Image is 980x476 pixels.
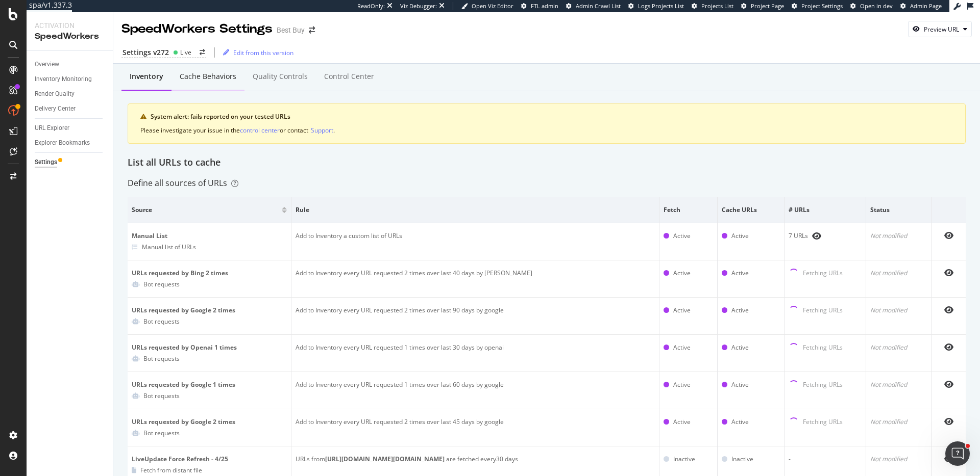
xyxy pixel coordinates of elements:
div: Inactive [731,455,753,464]
span: Projects List [701,2,733,10]
div: SpeedWorkers Settings [121,20,273,38]
div: Settings [35,157,57,168]
div: Activation [35,20,105,31]
div: Not modified [870,455,927,464]
div: Not modified [870,269,927,278]
a: Projects List [692,2,733,10]
div: Inventory Monitoring [35,74,92,85]
div: URLs requested by Google 2 times [132,306,287,315]
div: System alert: fails reported on your tested URLs [151,112,953,121]
td: Add to Inventory every URL requested 1 times over last 60 days by google [291,372,659,409]
span: # URLs [789,205,859,215]
span: Admin Page [910,2,942,10]
div: Active [673,417,691,427]
div: Inactive [673,455,695,464]
div: Inventory [130,71,163,82]
div: URLs requested by Google 2 times [132,417,287,427]
div: Active [731,269,749,278]
div: Fetch from distant file [140,466,202,474]
div: Live [180,48,191,57]
div: Active [731,231,749,241]
div: Active [673,269,691,278]
div: eye [944,455,953,463]
div: eye [944,417,953,426]
div: 7 URLs [789,231,862,241]
div: Fetching URLs [803,306,843,316]
div: URLs requested by Bing 2 times [132,269,287,278]
div: Cache behaviors [180,71,236,82]
div: Not modified [870,380,927,389]
div: Please investigate your issue in the or contact . [140,125,953,135]
div: Bot requests [143,280,180,288]
div: Bot requests [143,354,180,363]
div: Quality Controls [253,71,308,82]
div: Fetching URLs [803,343,843,353]
div: Manual List [132,231,287,241]
a: Settings [35,157,106,168]
span: Cache URLs [722,205,777,215]
button: Preview URL [908,21,972,37]
div: Active [673,380,691,389]
a: FTL admin [521,2,558,10]
div: arrow-right-arrow-left [309,27,315,34]
span: Rule [296,205,652,215]
div: Best Buy [277,25,305,35]
td: Add to Inventory a custom list of URLs [291,223,659,260]
div: eye [944,306,953,314]
td: Add to Inventory every URL requested 2 times over last 45 days by google [291,409,659,446]
a: Explorer Bookmarks [35,138,106,148]
div: eye [944,380,953,388]
div: SpeedWorkers [35,31,105,42]
div: Overview [35,59,59,70]
div: Bot requests [143,391,180,400]
div: URL Explorer [35,123,69,134]
div: Fetching URLs [803,269,843,279]
b: [URL][DOMAIN_NAME][DOMAIN_NAME] [325,455,445,463]
div: eye [944,343,953,351]
div: URLs requested by Google 1 times [132,380,287,389]
div: Explorer Bookmarks [35,138,90,148]
div: Manual list of URLs [142,243,196,251]
div: Not modified [870,343,927,352]
div: Not modified [870,231,927,241]
a: Logs Projects List [628,2,684,10]
div: eye [812,232,821,240]
div: Active [731,380,749,389]
span: FTL admin [531,2,558,10]
button: control center [240,125,280,135]
div: Fetching URLs [803,417,843,428]
a: Overview [35,59,106,70]
div: Bot requests [143,317,180,326]
div: Define all sources of URLs [128,177,238,189]
td: Add to Inventory every URL requested 1 times over last 30 days by openai [291,335,659,372]
div: List all URLs to cache [128,156,966,169]
td: Add to Inventory every URL requested 2 times over last 40 days by [PERSON_NAME] [291,260,659,298]
span: Admin Crawl List [576,2,621,10]
div: Active [673,343,691,352]
span: Logs Projects List [638,2,684,10]
div: URLs requested by Openai 1 times [132,343,287,352]
span: Open in dev [860,2,893,10]
span: Source [132,205,279,215]
div: Settings v272 [122,47,169,58]
a: Open in dev [850,2,893,10]
button: Edit from this version [219,44,293,61]
div: Render Quality [35,89,75,99]
span: Project Page [751,2,784,10]
a: Inventory Monitoring [35,74,106,85]
a: Project Page [741,2,784,10]
a: Render Quality [35,89,106,99]
div: eye [944,269,953,277]
div: ReadOnly: [357,2,385,10]
span: Open Viz Editor [472,2,513,10]
div: Not modified [870,417,927,427]
button: Support [311,125,333,135]
div: Control Center [324,71,374,82]
div: Active [673,306,691,315]
div: Bot requests [143,429,180,437]
a: Delivery Center [35,103,106,114]
div: Active [731,306,749,315]
div: warning banner [128,103,966,144]
a: Open Viz Editor [461,2,513,10]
